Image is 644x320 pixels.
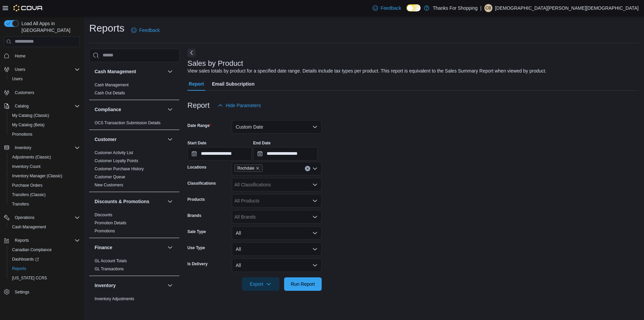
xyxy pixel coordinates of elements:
span: Promotions [12,132,33,137]
label: Use Type [187,245,205,250]
button: Cash Management [95,68,165,75]
span: Operations [15,215,35,220]
button: Users [12,65,28,74]
a: Transfers (Classic) [9,191,48,199]
div: View sales totals by product for a specified date range. Details include tax types per product. T... [187,67,546,75]
div: Cash Management [89,81,179,100]
span: Home [15,53,25,59]
button: Cash Management [166,67,174,76]
a: Transfers [9,200,32,208]
h1: Reports [89,21,124,35]
a: Settings [12,288,32,296]
span: My Catalog (Beta) [9,121,80,129]
h3: Inventory [95,282,116,289]
button: All [232,226,322,240]
a: Customer Loyalty Points [95,158,138,163]
input: Dark Mode [407,4,421,11]
span: Transfers (Classic) [9,191,80,199]
span: Rochdale [234,165,263,172]
span: Transfers (Classic) [12,192,46,197]
span: Cash Management [12,224,46,230]
span: My Catalog (Classic) [12,113,49,118]
span: Purchase Orders [12,183,43,188]
button: Reports [12,236,32,244]
label: Sale Type [187,229,206,234]
nav: Complex example [4,48,80,314]
p: | [480,4,482,12]
button: Purchase Orders [7,181,83,190]
span: New Customers [95,182,123,188]
span: Canadian Compliance [12,247,52,253]
span: OCS Transaction Submission Details [95,120,161,126]
span: Catalog [12,102,80,110]
span: GL Account Totals [95,258,127,264]
label: Classifications [187,181,216,186]
h3: Customer [95,136,116,143]
button: Open list of options [312,182,318,187]
button: Operations [1,213,83,222]
a: Cash Out Details [95,91,125,95]
span: Settings [12,287,80,296]
span: Washington CCRS [9,274,80,282]
label: End Date [253,140,271,146]
button: Hide Parameters [215,99,264,112]
button: Users [7,74,83,84]
h3: Cash Management [95,68,136,75]
span: My Catalog (Classic) [9,111,80,120]
span: Rochdale [237,165,255,172]
button: Adjustments (Classic) [7,152,83,162]
button: Compliance [95,106,165,113]
span: Operations [12,214,80,222]
a: Feedback [370,1,404,15]
span: Report [189,77,204,91]
a: Cash Management [95,83,128,87]
span: Reports [12,236,80,244]
div: Compliance [89,119,179,130]
button: Inventory Manager (Classic) [7,171,83,181]
div: Discounts & Promotions [89,211,179,238]
button: Open list of options [312,166,318,171]
label: Brands [187,213,201,218]
a: Cash Management [9,223,49,231]
a: Customer Activity List [95,150,133,155]
a: Purchase Orders [9,181,45,189]
span: Transfers [12,201,29,207]
a: Customer Purchase History [95,167,144,171]
button: All [232,242,322,256]
div: Finance [89,257,179,276]
span: Users [15,67,25,72]
button: Canadian Compliance [7,245,83,255]
span: Dashboards [9,255,80,263]
button: [US_STATE] CCRS [7,273,83,283]
button: Inventory [95,282,165,289]
label: Start Date [187,140,207,146]
span: Inventory Manager (Classic) [9,172,80,180]
span: Inventory [12,144,80,152]
label: Is Delivery [187,261,208,267]
span: Adjustments (Classic) [9,153,80,161]
a: Home [12,52,28,60]
a: GL Transactions [95,267,124,271]
div: Customer [89,149,179,192]
h3: Sales by Product [187,59,243,67]
button: Promotions [7,130,83,139]
button: Customer [95,136,165,143]
span: Load All Apps in [GEOGRAPHIC_DATA] [19,20,80,34]
a: OCS Transaction Submission Details [95,121,161,125]
span: Users [12,65,80,74]
button: Transfers [7,199,83,209]
label: Date Range [187,123,211,128]
a: Adjustments (Classic) [9,153,54,161]
span: Users [12,76,22,82]
span: Discounts [95,212,112,218]
a: Inventory Manager (Classic) [9,172,65,180]
span: Feedback [139,27,160,34]
button: Open list of options [312,214,318,220]
button: Remove Rochdale from selection in this group [256,166,260,170]
a: My Catalog (Classic) [9,111,52,120]
span: Settings [15,289,29,295]
span: Feedback [381,5,401,11]
img: Cova [13,5,43,11]
span: Run Report [291,281,315,287]
span: Transfers [9,200,80,208]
